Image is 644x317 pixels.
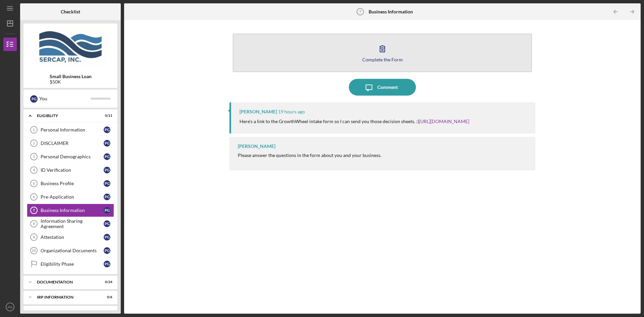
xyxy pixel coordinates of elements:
tspan: 5 [33,181,35,186]
tspan: 9 [33,235,35,239]
a: 4ID VerificationPG [27,163,114,177]
div: P G [104,153,110,160]
div: P G [104,261,110,267]
a: [URL][DOMAIN_NAME] [419,118,469,124]
tspan: 10 [32,249,36,253]
div: Eligiblity [37,114,96,118]
tspan: 3 [33,155,35,159]
a: 6Pre-ApplicationPG [27,190,114,204]
button: Complete the Form [233,34,532,72]
div: IRP Information [37,295,96,299]
div: P G [104,194,110,200]
div: ID Verification [41,167,104,173]
tspan: 2 [33,141,35,145]
div: DISCLAIMER [41,141,104,146]
div: You [39,93,91,104]
div: Business Profile [41,181,104,186]
time: 2025-09-02 20:52 [278,109,305,114]
div: Personal Demographics [41,154,104,159]
b: Checklist [61,9,80,14]
tspan: 1 [33,128,35,132]
div: Business Information [41,208,104,213]
div: Pre-Application [41,194,104,200]
div: P G [104,140,110,147]
div: [PERSON_NAME] [239,109,277,114]
div: Documentation [37,280,96,284]
tspan: 4 [33,168,35,172]
div: 0 / 24 [100,280,112,284]
b: Small Business Loan [50,74,92,79]
div: 0 / 6 [100,295,112,299]
img: Product logo [23,27,117,67]
div: Organizational Documents [41,248,104,253]
b: Business Information [369,9,413,14]
a: 8Information Sharing AgreementPG [27,217,114,230]
div: P G [104,167,110,173]
tspan: 6 [33,195,35,199]
div: [PERSON_NAME] [238,144,275,149]
a: 2DISCLAIMERPG [27,137,114,150]
div: P G [104,180,110,187]
div: 0 / 11 [100,114,112,118]
div: Please answer the questions in the form about you and your business. [238,153,381,158]
a: 10Organizational DocumentsPG [27,244,114,257]
button: Comment [349,79,416,96]
a: 5Business ProfilePG [27,177,114,190]
tspan: 7 [359,10,361,14]
p: Here's a link to the GrowthWheel intake form so I can send you those decision sheets. :) [239,118,470,125]
a: 7Business InformationPG [27,204,114,217]
div: Information Sharing Agreement [41,218,104,229]
tspan: 7 [33,208,35,212]
div: Complete the Form [362,57,403,62]
div: Attestation [41,234,104,240]
div: $50K [50,79,92,85]
div: P G [104,220,110,227]
a: 9AttestationPG [27,230,114,244]
div: P G [104,207,110,214]
div: P G [104,234,110,241]
button: PG [3,300,17,314]
div: Eligibility Phase [41,261,104,267]
div: P G [104,247,110,254]
tspan: 8 [33,222,35,226]
div: P G [104,126,110,133]
text: PG [8,305,12,309]
div: P G [30,95,38,103]
div: Personal Information [41,127,104,133]
a: Eligibility PhasePG [27,257,114,271]
div: Comment [377,79,398,96]
a: 3Personal DemographicsPG [27,150,114,163]
a: 1Personal InformationPG [27,123,114,137]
